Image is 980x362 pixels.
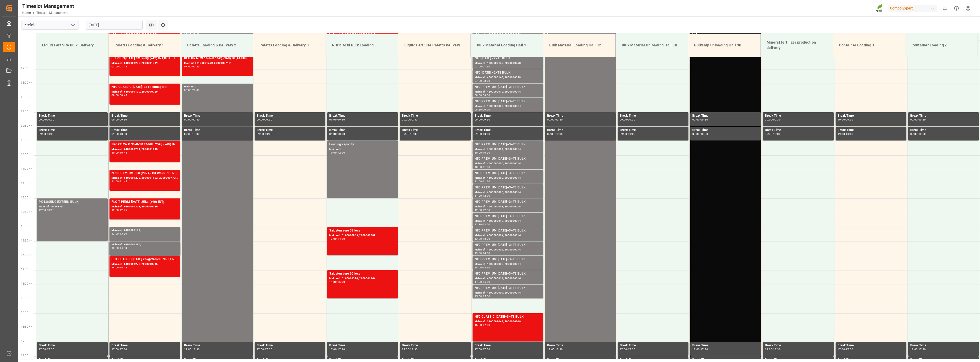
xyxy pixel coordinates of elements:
[628,118,635,121] div: 09:30
[547,133,555,135] div: 09:30
[120,233,127,235] div: 13:30
[329,228,396,233] div: Salpetersäure 53 lose;
[21,210,32,213] span: 12:30 Hr
[329,233,396,238] div: Main ref : 6100000869, 2000000889;
[329,238,337,240] div: 13:00
[39,199,106,205] div: PK-LÖSUNG EXTERN BULK;
[329,128,396,133] div: Break Time
[112,243,178,247] div: Main ref : 6100001285,
[21,282,32,285] span: 15:00 Hr
[475,41,539,50] div: Bulk Material Loading Hall 1
[402,343,468,348] div: Break Time
[627,133,628,135] div: -
[876,4,884,13] img: Screenshot%202023-09-29%20at%2010.02.21.png_1712312052.png
[120,180,127,183] div: 11:45
[337,118,337,121] div: -
[185,41,249,50] div: Paletts Loading & Delivery 2
[475,238,482,240] div: 13:00
[184,65,192,68] div: 07:00
[184,343,251,348] div: Break Time
[475,190,541,195] div: Main ref : 4500000005, 2000000014;
[119,266,119,269] div: -
[119,180,119,183] div: -
[547,118,555,121] div: 09:00
[475,205,541,209] div: Main ref : 4500000008, 2000000014;
[192,89,200,91] div: 21:00
[329,271,396,276] div: Salpetersäure 60 lose;
[329,276,396,281] div: Main ref : 6100001320, 2000001144;
[483,295,490,297] div: 15:30
[120,247,127,249] div: 14:00
[483,180,490,183] div: 11:30
[39,343,106,348] div: Break Time
[910,118,918,121] div: 09:00
[112,133,119,135] div: 09:30
[119,94,119,96] div: -
[22,2,74,10] div: Timeslot Management
[329,281,337,283] div: 14:30
[547,113,614,118] div: Break Time
[483,80,490,82] div: 08:00
[39,113,106,118] div: Break Time
[918,118,926,121] div: 09:30
[483,266,490,269] div: 14:30
[402,41,466,50] div: Liquid Fert Site Paletts Delivery
[475,118,482,121] div: 09:00
[475,75,541,80] div: Main ref : 4500000143, 2000000058;
[337,281,337,283] div: -
[184,113,251,118] div: Break Time
[692,41,756,50] div: Bulkship Unloading Hall 3B
[482,94,483,96] div: -
[483,195,490,197] div: 12:00
[846,133,853,135] div: 10:00
[112,209,119,211] div: 12:00
[482,266,483,269] div: -
[475,166,482,168] div: 10:30
[475,252,482,254] div: 13:30
[475,291,541,295] div: Main ref : 4500000007, 2000000014;
[112,343,178,348] div: Break Time
[475,152,482,154] div: 10:00
[910,113,977,118] div: Break Time
[475,276,541,281] div: Main ref : 4500000011, 2000000014;
[112,262,178,266] div: Main ref : 6100001278, 2000000946;
[482,152,483,154] div: -
[483,209,490,211] div: 12:30
[482,133,483,135] div: -
[773,133,781,135] div: 10:00
[692,128,759,133] div: Break Time
[888,5,937,12] div: Compo Expert
[112,247,119,249] div: 13:30
[620,41,684,50] div: Bulk Material Unloading Hall 3B
[765,133,772,135] div: 09:30
[475,223,482,226] div: 12:30
[21,139,32,142] span: 10:00 Hr
[329,343,396,348] div: Break Time
[112,61,178,65] div: Main ref : 6100001233, 2000001049;
[257,113,323,118] div: Break Time
[184,133,192,135] div: 09:30
[765,128,832,133] div: Break Time
[21,196,32,199] span: 12:00 Hr
[21,268,32,271] span: 14:30 Hr
[184,118,192,121] div: 09:00
[483,108,490,111] div: 09:00
[483,324,490,326] div: 17:00
[337,152,345,154] div: 12:00
[192,133,192,135] div: -
[120,94,127,96] div: 08:45
[120,152,127,154] div: 10:45
[888,3,939,13] button: Compo Expert
[112,142,178,147] div: SPORTICA K 30-0-10 26%UH 25kg (x40) INT;FLO T PERM [DATE] 25kg (x40) INT;BLK CLASSIC [DATE] 25kg(...
[475,162,541,166] div: Main ref : 4500000000, 2000000014;
[192,65,192,68] div: -
[113,41,177,50] div: Paletts Loading & Delivery 1
[547,128,614,133] div: Break Time
[620,128,686,133] div: Break Time
[21,239,32,242] span: 13:30 Hr
[475,257,541,262] div: NTC PREMIUM [DATE]+3+TE BULK;
[475,104,541,108] div: Main ref : 4500000009, 2000000014;
[120,65,127,68] div: 07:45
[475,314,541,319] div: NTC CLASSIC [DATE]+3+TE BULK;
[119,247,119,249] div: -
